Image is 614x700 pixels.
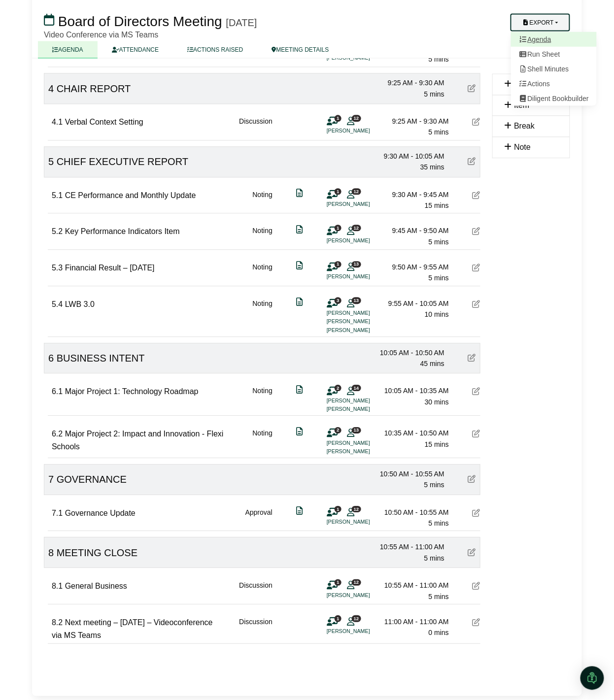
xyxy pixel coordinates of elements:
[52,582,63,590] span: 8.1
[52,509,63,517] span: 7.1
[327,397,401,405] li: [PERSON_NAME]
[352,427,361,433] span: 13
[335,615,341,622] span: 1
[52,264,63,272] span: 5.3
[48,156,54,167] span: 5
[425,201,449,209] span: 15 mins
[253,428,273,456] div: Noting
[425,440,449,448] span: 15 mins
[327,200,401,208] li: [PERSON_NAME]
[425,310,449,318] span: 10 mins
[173,41,257,59] a: ACTIONS RAISED
[429,629,449,636] span: 0 mins
[253,385,273,413] div: Noting
[52,387,63,396] span: 6.1
[380,262,449,272] div: 9:50 AM - 9:55 AM
[253,189,273,211] div: Noting
[57,547,137,558] span: MEETING CLOSE
[380,428,449,438] div: 10:35 AM - 10:50 AM
[380,385,449,396] div: 10:05 AM - 10:35 AM
[425,398,449,406] span: 30 mins
[380,189,449,200] div: 9:30 AM - 9:45 AM
[65,582,127,590] span: General Business
[327,326,401,334] li: [PERSON_NAME]
[335,225,341,231] span: 1
[335,506,341,512] span: 1
[327,309,401,317] li: [PERSON_NAME]
[52,430,63,438] span: 6.2
[352,579,361,586] span: 12
[335,115,341,121] span: 1
[335,261,341,267] span: 1
[580,667,604,690] div: Open Intercom Messenger
[511,91,597,106] a: Diligent Bookbuilder
[57,474,127,485] span: GOVERNANCE
[380,116,449,127] div: 9:25 AM - 9:30 AM
[48,353,54,364] span: 6
[352,115,361,121] span: 12
[52,118,63,126] span: 4.1
[65,509,136,517] span: Governance Update
[429,128,449,136] span: 5 mins
[335,385,341,391] span: 2
[327,518,401,526] li: [PERSON_NAME]
[48,474,54,485] span: 7
[514,143,531,152] span: Note
[327,627,401,635] li: [PERSON_NAME]
[511,76,597,91] a: Actions
[420,360,444,367] span: 45 mins
[57,353,145,364] span: BUSINESS INTENT
[65,300,95,308] span: LWB 3.0
[352,225,361,231] span: 12
[52,227,63,235] span: 5.2
[226,17,257,29] div: [DATE]
[375,468,444,479] div: 10:50 AM - 10:55 AM
[65,227,180,235] span: Key Performance Indicators Item
[327,272,401,281] li: [PERSON_NAME]
[239,116,273,138] div: Discussion
[352,297,361,303] span: 13
[253,262,273,284] div: Noting
[429,274,449,282] span: 5 mins
[327,591,401,600] li: [PERSON_NAME]
[335,579,341,586] span: 1
[352,188,361,195] span: 12
[48,83,54,94] span: 4
[424,481,444,489] span: 5 mins
[65,264,155,272] span: Financial Result – [DATE]
[429,593,449,600] span: 5 mins
[375,77,444,88] div: 9:25 AM - 9:30 AM
[65,387,199,396] span: Major Project 1: Technology Roadmap
[380,616,449,627] div: 11:00 AM - 11:00 AM
[511,14,570,32] button: Export
[429,55,449,63] span: 5 mins
[511,62,597,76] a: Shell Minutes
[57,83,131,94] span: CHAIR REPORT
[57,156,188,167] span: CHIEF EXECUTIVE REPORT
[375,347,444,358] div: 10:05 AM - 10:50 AM
[44,31,158,39] span: Video Conference via MS Teams
[52,430,224,451] span: Major Project 2: Impact and Innovation - Flexi Schools
[258,41,343,59] a: MEETING DETAILS
[424,90,444,98] span: 5 mins
[245,507,273,529] div: Approval
[424,554,444,562] span: 5 mins
[38,41,98,59] a: AGENDA
[253,225,273,247] div: Noting
[65,118,143,126] span: Verbal Context Setting
[420,163,444,171] span: 35 mins
[511,47,597,62] a: Run Sheet
[380,298,449,309] div: 9:55 AM - 10:05 AM
[327,236,401,245] li: [PERSON_NAME]
[52,618,63,627] span: 8.2
[52,300,63,308] span: 5.4
[375,151,444,162] div: 9:30 AM - 10:05 AM
[327,439,401,447] li: [PERSON_NAME]
[48,547,54,558] span: 8
[327,127,401,135] li: [PERSON_NAME]
[335,297,341,303] span: 3
[380,580,449,591] div: 10:55 AM - 11:00 AM
[352,615,361,622] span: 12
[327,317,401,326] li: [PERSON_NAME]
[327,447,401,456] li: [PERSON_NAME]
